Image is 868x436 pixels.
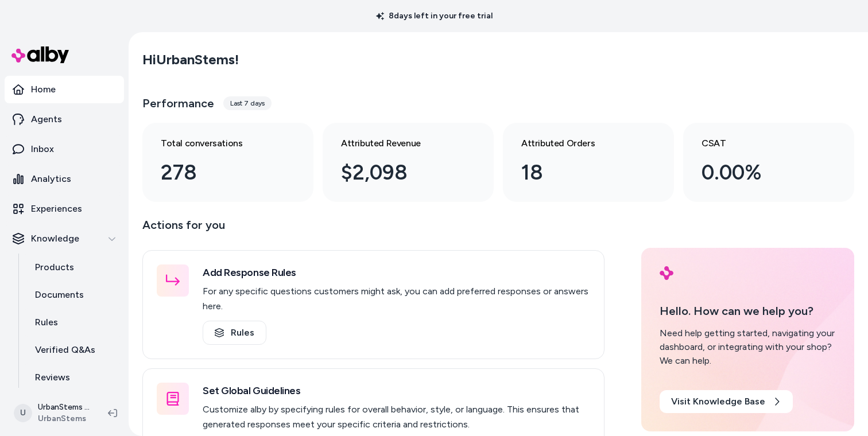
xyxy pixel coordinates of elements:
[5,195,124,223] a: Experiences
[35,371,70,384] p: Reviews
[161,137,277,150] h3: Total conversations
[203,264,590,281] h3: Add Response Rules
[31,142,54,156] p: Inbox
[203,321,266,345] a: Rules
[5,135,124,163] a: Inbox
[38,402,90,413] p: UrbanStems Shopify
[142,51,239,68] h2: Hi UrbanStems !
[161,157,277,188] div: 278
[11,46,69,63] img: alby Logo
[7,395,99,431] button: UUrbanStems ShopifyUrbanStems
[369,10,499,22] p: 8 days left in your free trial
[203,402,590,432] p: Customize alby by specifying rules for overall behavior, style, or language. This ensures that ge...
[503,123,674,202] a: Attributed Orders 18
[223,96,272,110] div: Last 7 days
[35,260,74,274] p: Products
[35,316,58,329] p: Rules
[660,302,836,320] p: Hello. How can we help you?
[31,232,79,246] p: Knowledge
[24,336,124,364] a: Verified Q&As
[31,202,82,216] p: Experiences
[702,137,817,150] h3: CSAT
[31,83,56,96] p: Home
[341,157,457,188] div: $2,098
[31,112,62,126] p: Agents
[24,309,124,336] a: Rules
[5,165,124,193] a: Analytics
[521,157,637,188] div: 18
[341,137,457,150] h3: Attributed Revenue
[24,254,124,281] a: Products
[5,76,124,103] a: Home
[660,326,836,368] div: Need help getting started, navigating your dashboard, or integrating with your shop? We can help.
[35,343,95,357] p: Verified Q&As
[702,157,817,188] div: 0.00%
[31,172,71,186] p: Analytics
[203,284,590,314] p: For any specific questions customers might ask, you can add preferred responses or answers here.
[142,216,604,243] p: Actions for you
[38,413,90,425] span: UrbanStems
[5,225,124,252] button: Knowledge
[24,364,124,391] a: Reviews
[323,123,494,202] a: Attributed Revenue $2,098
[142,95,214,111] h3: Performance
[660,266,673,280] img: alby Logo
[660,390,793,413] a: Visit Knowledge Base
[142,123,313,202] a: Total conversations 278
[5,106,124,133] a: Agents
[24,281,124,309] a: Documents
[203,383,590,399] h3: Set Global Guidelines
[521,137,637,150] h3: Attributed Orders
[14,404,32,422] span: U
[35,288,84,302] p: Documents
[683,123,854,202] a: CSAT 0.00%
